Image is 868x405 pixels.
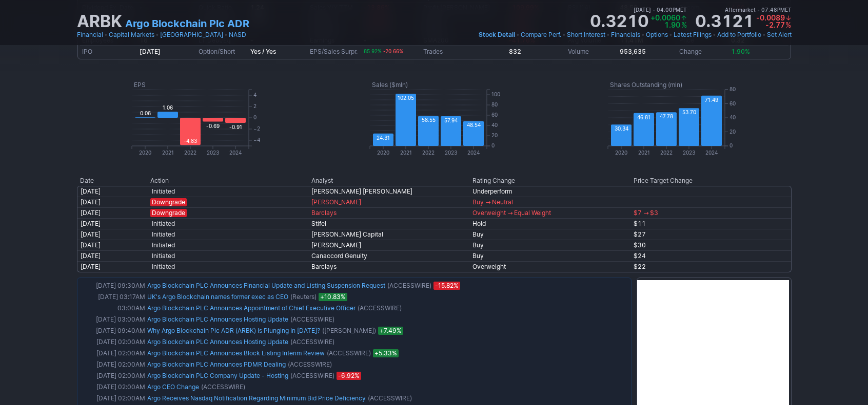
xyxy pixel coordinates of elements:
b: Yes / Yes [250,48,276,55]
td: Overweight → Equal Weight [469,207,630,218]
span: +0.0060 [650,14,687,22]
text: 4 [253,92,257,98]
td: [PERSON_NAME] [308,240,469,250]
a: Financials [611,30,640,40]
td: [DATE] 03:00AM [80,314,146,325]
text: 30.34 [615,125,628,132]
text: -4.83 [184,138,197,144]
td: [DATE] 02:00AM [80,348,146,359]
span: Initiated [150,252,176,260]
a: Argo Blockchain Plc ADR [125,16,249,31]
text: 80 [491,101,498,108]
td: Canaccord Genuity [308,250,469,261]
td: IPO [80,46,137,57]
text: EPS [134,81,146,89]
text: 2020 [615,150,627,156]
span: -0.0089 [756,14,792,22]
text: 0.06 [140,110,150,116]
span: (ACCESSWIRE) [327,348,371,358]
span: -2.77 [756,22,792,29]
a: Argo Blockchain PLC Announces PDMR Dealing [147,360,286,368]
td: [DATE] [77,218,148,229]
span: Stock Detail [479,31,515,38]
strong: 0.3121 [695,13,754,30]
text: 2024 [229,150,242,156]
a: Argo Blockchain PLC Announces Block Listing Interim Review [147,349,325,357]
td: [DATE] 09:30AM [80,280,146,291]
text: 53.70 [682,109,696,115]
td: Stifel [308,218,469,229]
a: Latest Filings [674,30,712,40]
td: [DATE] [77,229,148,240]
td: [DATE] 02:00AM [80,393,146,404]
span: +5.33% [373,349,399,357]
b: 953,635 [620,48,646,55]
td: [DATE] [77,197,148,207]
span: • [606,30,610,40]
th: Price Target Change [630,176,791,186]
td: 03:00AM [80,303,146,314]
text: −2 [253,125,260,132]
text: 2020 [377,150,389,156]
td: Underperform [469,186,630,197]
span: (Reuters) [290,292,317,302]
text: 48.54 [466,122,480,128]
text: 102.05 [398,95,414,101]
text: 20 [491,132,498,138]
text: 2021 [162,150,173,156]
text: 2023 [445,150,457,156]
span: Initiated [150,241,176,249]
span: -6.92% [337,372,361,380]
text: 2020 [139,150,151,156]
span: % [785,20,791,29]
text: 47.78 [660,113,673,119]
a: Set Alert [767,30,792,40]
span: • [516,30,520,40]
a: Add to Portfolio [717,30,761,40]
text: 1.06 [163,104,173,111]
text: 2021 [400,150,411,156]
td: Change [677,46,729,57]
td: Volume [566,46,618,57]
a: Financial [77,30,103,40]
span: • [641,30,645,40]
span: ([PERSON_NAME]) [322,326,376,336]
td: $11 [630,218,791,229]
text: 60 [729,100,736,106]
text: 2024 [705,150,718,156]
span: (ACCESSWIRE) [387,281,431,291]
td: [DATE] 02:00AM [80,381,146,393]
span: (ACCESSWIRE) [290,371,334,381]
td: [DATE] 03:17AM [80,291,146,303]
text: 2 [253,103,257,109]
text: 0 [253,114,257,120]
a: UK's Argo Blockchain names former exec as CEO [147,293,288,301]
span: 1.90% [731,48,750,55]
b: 832 [509,48,521,55]
a: Argo Receives Nasdaq Notification Regarding Minimum Bid Price Deficiency [147,394,366,402]
td: $24 [630,250,791,261]
text: Sales ($mln) [372,81,408,89]
td: Trades [421,46,507,57]
a: Stock Detail [479,30,515,40]
text: 60 [491,112,498,118]
span: • [757,7,760,13]
a: Argo CEO Change [147,383,199,391]
td: [PERSON_NAME] [PERSON_NAME] [308,186,469,197]
a: Argo Blockchain PLC Announces Appointment of Chief Executive Officer [147,304,356,312]
span: (ACCESSWIRE) [290,314,334,325]
th: Analyst [308,176,469,186]
span: (ACCESSWIRE) [368,393,412,403]
img: nic2x2.gif [77,60,428,65]
text: 40 [491,122,498,128]
span: • [762,30,766,40]
span: [DATE] 04:00PM ET [634,5,687,14]
span: • [669,30,673,40]
span: (ACCESSWIRE) [290,337,334,347]
a: Argo Blockchain PLC Announces Hosting Update [147,338,288,346]
td: [DATE] [77,207,148,218]
a: Short Interest [567,30,605,40]
text: 58.55 [421,117,435,123]
th: Date [77,176,148,186]
img: nic2x2.gif [77,272,428,278]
